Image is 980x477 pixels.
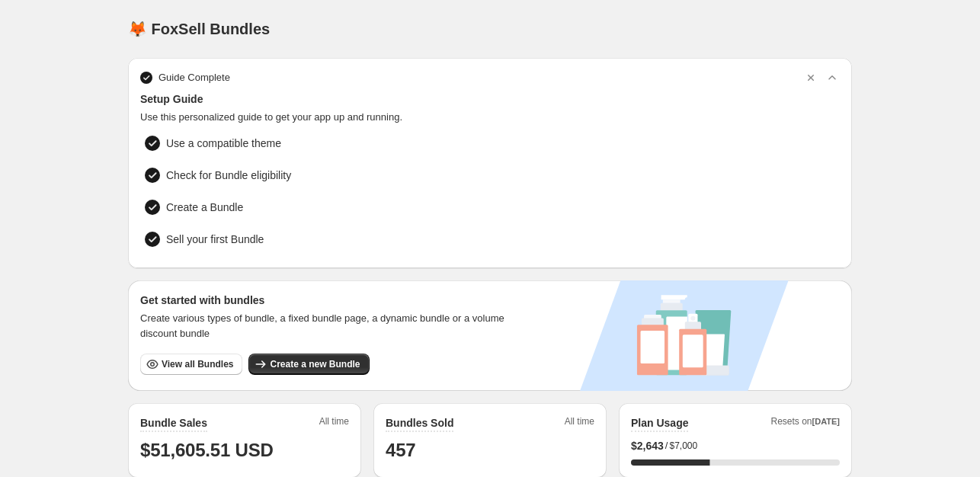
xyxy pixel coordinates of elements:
[248,354,369,375] button: Create a new Bundle
[319,415,349,432] span: All time
[140,293,519,308] h3: Get started with bundles
[166,136,281,151] span: Use a compatible theme
[166,232,264,247] span: Sell your first Bundle
[128,20,270,38] h1: 🦊 FoxSell Bundles
[140,110,840,125] span: Use this personalized guide to get your app up and running.
[140,91,840,107] span: Setup Guide
[140,438,349,463] h1: $51,605.51 USD
[386,438,594,463] h1: 457
[140,415,207,431] h2: Bundle Sales
[270,358,360,370] span: Create a new Bundle
[386,415,453,431] h2: Bundles Sold
[631,438,840,453] div: /
[159,70,230,85] span: Guide Complete
[631,438,664,453] span: $ 2,643
[140,311,519,341] span: Create various types of bundle, a fixed bundle page, a dynamic bundle or a volume discount bundle
[166,168,291,183] span: Check for Bundle eligibility
[166,200,243,215] span: Create a Bundle
[162,358,233,370] span: View all Bundles
[631,415,688,431] h2: Plan Usage
[812,417,840,426] span: [DATE]
[565,415,594,432] span: All time
[771,415,841,432] span: Resets on
[669,440,697,452] span: $7,000
[140,354,242,375] button: View all Bundles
